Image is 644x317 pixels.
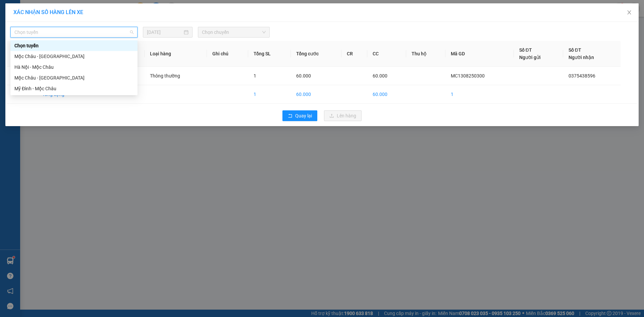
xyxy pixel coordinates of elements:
[14,42,133,49] div: Chọn tuyến
[202,27,266,37] span: Chọn chuyến
[13,9,83,15] span: XÁC NHẬN SỐ HÀNG LÊN XE
[3,43,23,47] span: Người nhận:
[569,55,594,60] span: Người nhận
[291,41,341,67] th: Tổng cước
[569,47,581,53] span: Số ĐT
[10,62,138,72] div: Hà Nội - Mộc Châu
[288,113,292,119] span: rollback
[569,73,595,78] span: 0375438596
[147,29,182,36] input: 13/08/2025
[373,73,387,78] span: 60.000
[14,85,133,92] div: Mỹ Đình - Mộc Châu
[248,41,291,67] th: Tổng SL
[14,27,133,37] span: Chọn tuyến
[14,74,133,82] div: Mộc Châu - [GEOGRAPHIC_DATA]
[63,7,98,17] span: VP [PERSON_NAME]
[367,85,406,104] td: 60.000
[7,41,37,67] th: STT
[10,72,138,83] div: Mộc Châu - Mỹ Đình
[14,63,133,71] div: Hà Nội - Mộc Châu
[207,41,248,67] th: Ghi chú
[248,85,291,104] td: 1
[406,41,446,67] th: Thu hộ
[282,110,317,121] button: rollbackQuay lại
[10,51,138,62] div: Mộc Châu - Hà Nội
[12,12,52,19] span: XUANTRANG
[296,73,311,78] span: 60.000
[324,110,362,121] button: uploadLên hàng
[291,85,341,104] td: 60.000
[21,4,44,11] span: HAIVAN
[341,41,367,67] th: CR
[10,83,138,94] div: Mỹ Đình - Mộc Châu
[367,41,406,67] th: CC
[21,20,43,27] em: Logistics
[3,47,50,57] span: 0375438596
[7,67,37,85] td: 1
[254,73,256,78] span: 1
[145,41,207,67] th: Loại hàng
[445,85,514,104] td: 1
[14,53,133,60] div: Mộc Châu - [GEOGRAPHIC_DATA]
[519,47,532,53] span: Số ĐT
[519,55,541,60] span: Người gửi
[445,41,514,67] th: Mã GD
[620,3,639,22] button: Close
[3,38,20,43] span: Người gửi:
[10,40,138,51] div: Chọn tuyến
[295,112,312,119] span: Quay lại
[627,10,632,15] span: close
[451,73,485,78] span: MC1308250300
[145,67,207,85] td: Thông thường
[65,18,98,24] span: 0981 559 551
